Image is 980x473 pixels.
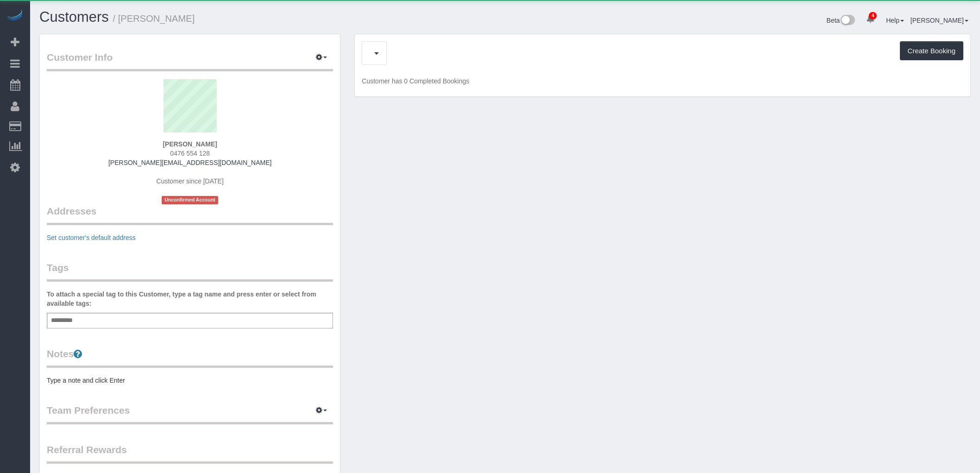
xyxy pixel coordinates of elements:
[827,17,855,24] a: Beta
[47,376,333,385] pre: Type a note and click Enter
[900,41,963,61] button: Create Booking
[108,159,271,166] a: [PERSON_NAME][EMAIL_ADDRESS][DOMAIN_NAME]
[113,13,195,24] small: / [PERSON_NAME]
[47,50,333,71] legend: Customer Info
[840,15,855,27] img: New interface
[157,177,224,185] span: Customer since [DATE]
[47,234,136,241] a: Set customer's default address
[362,76,963,86] p: Customer has 0 Completed Bookings
[170,150,210,157] span: 0476 554 128
[47,290,333,308] label: To attach a special tag to this Customer, type a tag name and press enter or select from availabl...
[886,17,904,24] a: Help
[47,347,333,368] legend: Notes
[47,261,333,282] legend: Tags
[47,443,333,464] legend: Referral Rewards
[162,196,218,204] span: Unconfirmed Account
[869,12,877,19] span: 4
[911,17,968,24] a: [PERSON_NAME]
[861,9,879,30] a: 4
[163,140,217,148] strong: [PERSON_NAME]
[39,9,109,25] a: Customers
[6,9,24,22] img: Automaid Logo
[47,404,333,424] legend: Team Preferences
